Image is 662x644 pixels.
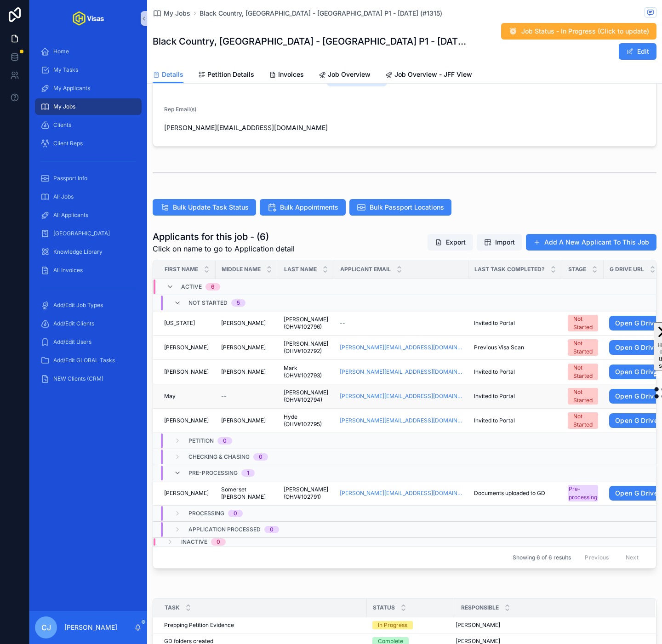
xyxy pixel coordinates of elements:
span: Task [165,604,180,611]
a: [PERSON_NAME] [221,319,273,327]
a: Hyde (OHV#102795) [284,413,329,428]
span: First Name [165,266,198,273]
span: [PERSON_NAME] [164,417,209,424]
a: [PERSON_NAME][EMAIL_ADDRESS][DOMAIN_NAME] [340,490,463,497]
a: Open G Drive [609,316,656,331]
a: Petition Details [198,66,254,85]
a: [PERSON_NAME][EMAIL_ADDRESS][DOMAIN_NAME] [340,368,463,376]
span: Last Task Completed? [474,266,545,273]
a: [PERSON_NAME][EMAIL_ADDRESS][DOMAIN_NAME] [340,344,463,351]
a: Not Started [568,388,598,405]
div: 0 [217,538,220,546]
button: Add A New Applicant To This Job [526,234,656,251]
span: Petition [188,437,214,445]
span: All Jobs [53,193,74,200]
a: [PERSON_NAME][EMAIL_ADDRESS][DOMAIN_NAME] [340,417,463,424]
span: Add/Edit Job Types [53,302,103,309]
a: Not Started [568,315,598,331]
span: Applicant Email [340,266,391,273]
button: Bulk Update Task Status [153,199,256,216]
span: My Jobs [164,9,190,18]
span: Rep Email(s) [164,106,196,113]
span: [PERSON_NAME] [221,319,266,327]
span: [PERSON_NAME] (OHV#102792) [284,340,329,355]
span: Job Overview - JFF View [394,70,472,79]
a: Open G Drive [609,340,656,355]
span: [PERSON_NAME] [221,368,266,376]
span: Passport Info [53,175,87,182]
a: [US_STATE] [164,319,210,327]
a: Somerset [PERSON_NAME] [221,486,273,501]
a: Details [153,66,183,84]
span: Checking & Chasing [188,453,250,461]
span: Bulk Update Task Status [173,203,249,212]
span: Middle Name [222,266,261,273]
span: [PERSON_NAME] [164,344,209,351]
a: Invoices [269,66,304,85]
span: Job Overview [328,70,371,79]
a: [PERSON_NAME] [164,368,210,376]
a: [PERSON_NAME] (OHV#102796) [284,316,329,331]
div: In Progress [378,621,407,629]
span: [PERSON_NAME] [221,344,266,351]
a: Black Country, [GEOGRAPHIC_DATA] - [GEOGRAPHIC_DATA] P1 - [DATE] (#1315) [200,9,442,18]
a: -- [340,319,463,327]
span: [PERSON_NAME][EMAIL_ADDRESS][DOMAIN_NAME] [164,123,401,132]
span: CJ [41,622,51,633]
div: Not Started [573,388,593,405]
span: Knowledge Library [53,248,103,256]
div: Not Started [573,364,593,380]
span: [PERSON_NAME] [456,621,500,629]
div: Not Started [573,339,593,356]
span: Bulk Passport Locations [370,203,444,212]
span: Click on name to go to Application detail [153,243,295,254]
span: Details [162,70,183,79]
button: Export [428,234,473,251]
div: Not Started [573,315,593,331]
a: My Jobs [153,9,190,18]
div: Pre-processing [569,485,597,502]
a: [PERSON_NAME] [221,368,273,376]
div: 0 [259,453,263,461]
span: All Applicants [53,211,88,219]
span: All Invoices [53,267,83,274]
a: Knowledge Library [35,244,142,260]
span: -- [221,393,227,400]
a: [PERSON_NAME] (OHV#102791) [284,486,329,501]
a: Not Started [568,412,598,429]
a: [PERSON_NAME] [164,344,210,351]
button: Import [477,234,522,251]
a: Add/Edit Job Types [35,297,142,313]
a: Previous Visa Scan [474,344,557,351]
a: NEW Clients (CRM) [35,370,142,387]
span: Not Started [188,299,228,307]
button: Job Status - In Progress (Click to update) [501,23,656,40]
a: Invited to Portal [474,417,557,424]
a: Mark (OHV#102793) [284,365,329,379]
div: scrollable content [29,37,147,399]
a: -- [221,393,273,400]
a: [PERSON_NAME] (OHV#102794) [284,389,329,404]
a: Passport Info [35,170,142,187]
a: All Invoices [35,262,142,279]
div: 0 [223,437,227,445]
a: Documents uploaded to GD [474,490,557,497]
span: [GEOGRAPHIC_DATA] [53,230,110,237]
span: Invoices [278,70,304,79]
span: May [164,393,176,400]
h1: Black Country, [GEOGRAPHIC_DATA] - [GEOGRAPHIC_DATA] P1 - [DATE] (#1315) [153,35,470,48]
span: Status [373,604,395,611]
a: Invited to Portal [474,319,557,327]
span: Showing 6 of 6 results [513,554,571,561]
a: Add/Edit GLOBAL Tasks [35,352,142,369]
span: Invited to Portal [474,368,515,376]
